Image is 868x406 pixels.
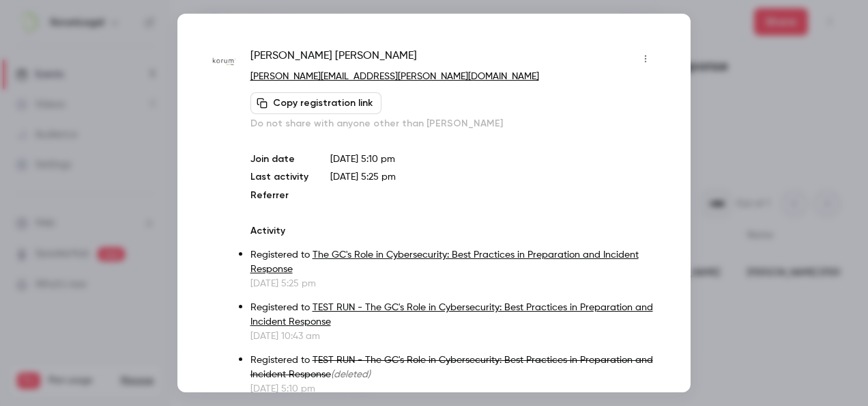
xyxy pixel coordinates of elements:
[250,72,539,81] a: [PERSON_NAME][EMAIL_ADDRESS][PERSON_NAME][DOMAIN_NAME]
[250,189,308,202] p: Referrer
[250,329,656,343] p: [DATE] 10:43 am
[331,370,371,379] span: (deleted)
[250,92,381,114] button: Copy registration link
[250,353,656,382] p: Registered to
[250,301,656,329] p: Registered to
[250,224,656,238] p: Activity
[250,117,656,131] p: Do not share with anyone other than [PERSON_NAME]
[250,355,653,379] span: TEST RUN - The GC's Role in Cybersecurity: Best Practices in Preparation and Incident Response
[250,250,639,274] a: The GC's Role in Cybersecurity: Best Practices in Preparation and Incident Response
[250,152,308,166] p: Join date
[250,303,653,327] a: TEST RUN - The GC's Role in Cybersecurity: Best Practices in Preparation and Incident Response
[250,277,656,290] p: [DATE] 5:25 pm
[250,248,656,277] p: Registered to
[250,170,308,185] p: Last activity
[330,172,396,182] span: [DATE] 5:25 pm
[250,382,656,396] p: [DATE] 5:10 pm
[212,49,237,75] img: korumlegal.com
[330,152,656,166] p: [DATE] 5:10 pm
[250,48,417,70] span: [PERSON_NAME] [PERSON_NAME]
